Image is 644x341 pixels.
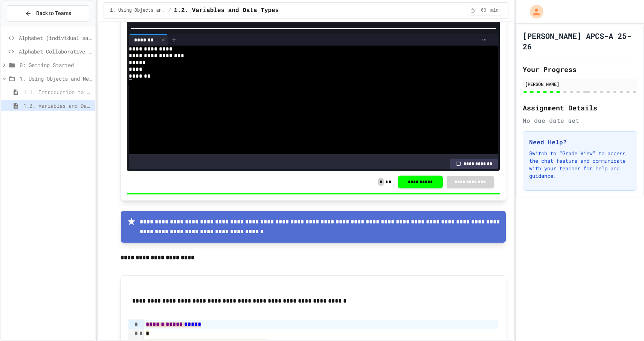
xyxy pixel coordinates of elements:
span: 1.2. Variables and Data Types [23,102,92,110]
span: 60 [478,8,490,14]
span: 1. Using Objects and Methods [110,8,165,14]
h1: [PERSON_NAME] APCS-A 25-26 [523,31,637,52]
span: Back to Teams [36,9,71,17]
h3: Need Help? [529,138,631,147]
span: 1.1. Introduction to Algorithms, Programming, and Compilers [23,88,92,96]
span: / [168,8,171,14]
span: Alphabet Collaborative Lab [19,47,92,55]
span: 0: Getting Started [20,61,92,69]
span: 1. Using Objects and Methods [20,75,92,83]
span: 1.2. Variables and Data Types [174,6,279,15]
h2: Assignment Details [523,102,637,113]
div: [PERSON_NAME] [525,81,635,87]
h2: Your Progress [523,64,637,75]
span: Alphabet (individual sandbox) [19,34,92,42]
div: My Account [522,3,545,20]
p: Switch to "Grade View" to access the chat feature and communicate with your teacher for help and ... [529,150,631,180]
div: No due date set [523,116,637,125]
span: min [490,8,499,14]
